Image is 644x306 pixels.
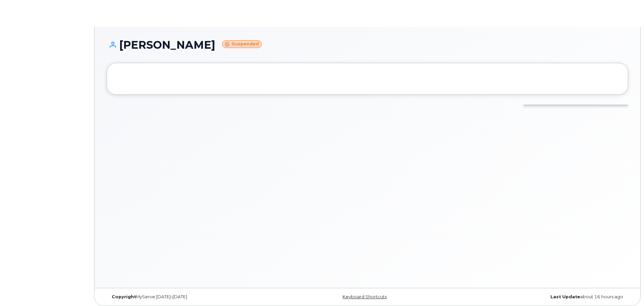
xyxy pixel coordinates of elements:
[222,40,262,48] small: Suspended
[107,39,628,51] h1: [PERSON_NAME]
[550,294,580,299] strong: Last Update
[107,294,281,300] div: MyServe [DATE]–[DATE]
[112,294,136,299] strong: Copyright
[343,294,387,299] a: Keyboard Shortcuts
[454,294,628,300] div: about 16 hours ago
